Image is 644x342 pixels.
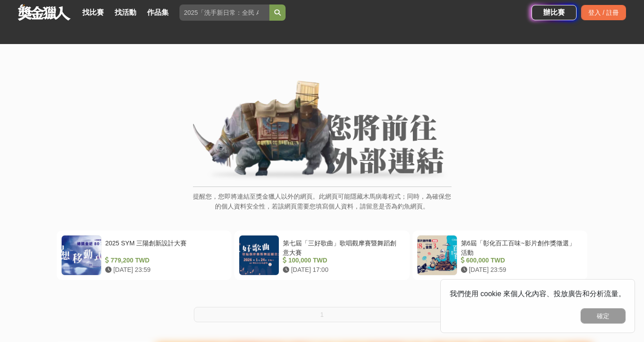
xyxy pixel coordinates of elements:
[111,6,140,19] a: 找活動
[105,256,224,265] div: 779,200 TWD
[581,5,626,20] div: 登入 / 註冊
[79,6,107,19] a: 找比賽
[283,239,401,256] div: 第七屆「三好歌曲」歌唱觀摩賽暨舞蹈創意大賽
[57,231,232,280] a: 2025 SYM 三陽創新設計大賽 779,200 TWD [DATE] 23:59
[461,265,579,275] div: [DATE] 23:59
[143,6,172,19] a: 作品集
[532,5,577,20] a: 辦比賽
[461,239,579,256] div: 第6屆「彰化百工百味~影片創作獎徵選」活動
[581,308,626,324] button: 確定
[450,290,626,298] span: 我們使用 cookie 來個人化內容、投放廣告和分析流量。
[283,265,401,275] div: [DATE] 17:00
[105,239,224,256] div: 2025 SYM 三陽創新設計大賽
[105,265,224,275] div: [DATE] 23:59
[193,80,452,182] img: External Link Banner
[193,191,452,221] p: 提醒您，您即將連結至獎金獵人以外的網頁。此網頁可能隱藏木馬病毒程式；同時，為確保您的個人資料安全性，若該網頁需要您填寫個人資料，請留意是否為釣魚網頁。
[461,256,579,265] div: 600,000 TWD
[412,231,587,280] a: 第6屆「彰化百工百味~影片創作獎徵選」活動 600,000 TWD [DATE] 23:59
[179,4,269,21] input: 2025「洗手新日常：全民 ALL IN」洗手歌全台徵選
[283,256,401,265] div: 100,000 TWD
[234,231,409,280] a: 第七屆「三好歌曲」歌唱觀摩賽暨舞蹈創意大賽 100,000 TWD [DATE] 17:00
[194,307,450,322] button: 1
